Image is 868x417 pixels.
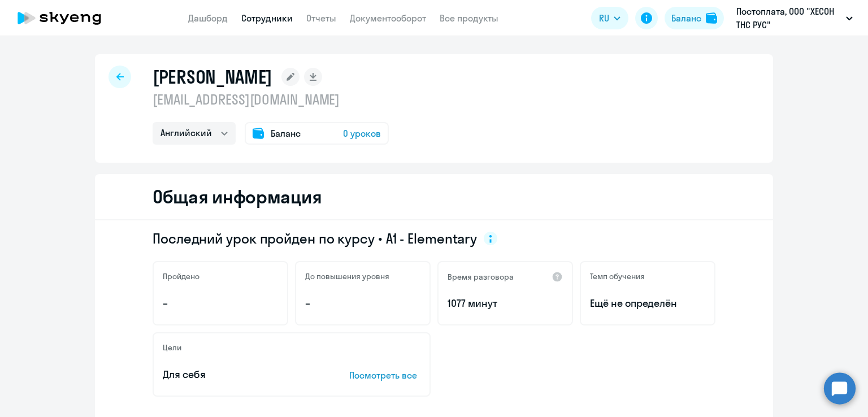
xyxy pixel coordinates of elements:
h5: Время разговора [448,272,514,282]
button: Постоплата, ООО "ХЕСОН ТНС РУС" [731,5,858,32]
p: Постоплата, ООО "ХЕСОН ТНС РУС" [736,5,841,32]
h5: Темп обучения [590,271,645,281]
h5: Цели [163,342,181,353]
h5: Пройдено [163,271,199,281]
p: Для себя [163,367,314,382]
span: Баланс [271,127,301,140]
a: Все продукты [440,12,498,24]
span: Ещё не определён [590,296,705,311]
p: – [305,296,420,311]
h5: До повышения уровня [305,271,389,281]
span: 0 уроков [343,127,381,140]
p: Посмотреть все [349,368,420,382]
a: Отчеты [306,12,336,24]
a: Сотрудники [241,12,293,24]
a: Дашборд [188,12,228,24]
p: – [163,296,278,311]
span: RU [599,11,609,25]
p: [EMAIL_ADDRESS][DOMAIN_NAME] [153,90,389,108]
div: Баланс [671,11,701,25]
img: balance [706,12,717,24]
button: Балансbalance [665,7,724,29]
h2: Общая информация [153,185,322,208]
h1: [PERSON_NAME] [153,66,272,88]
span: Последний урок пройден по курсу • A1 - Elementary [153,229,477,247]
a: Документооборот [350,12,426,24]
p: 1077 минут [448,296,563,311]
button: RU [591,7,628,29]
